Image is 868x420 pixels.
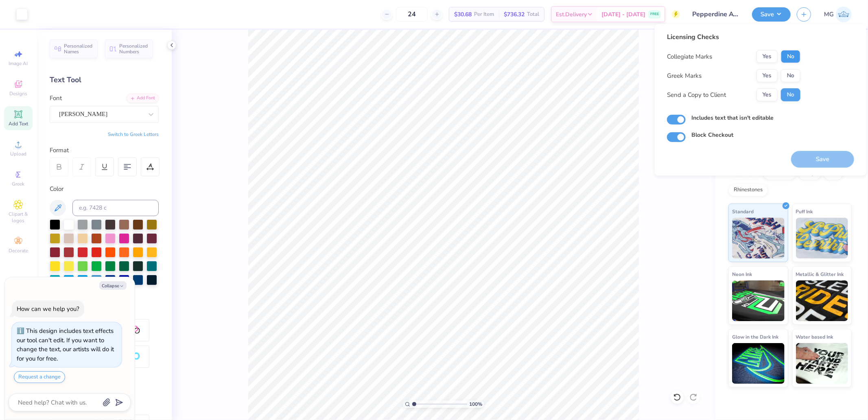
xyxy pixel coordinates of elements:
[556,10,587,19] span: Est. Delivery
[527,10,539,19] span: Total
[732,343,785,384] img: Glow in the Dark Ink
[732,207,754,216] span: Standard
[127,94,159,103] div: Add Font
[796,332,833,341] span: Water based Ink
[781,69,800,82] button: No
[50,184,159,194] div: Color
[667,32,800,42] div: Licensing Checks
[10,151,26,157] span: Upload
[796,207,813,216] span: Puff Ink
[17,305,79,313] div: How can we help you?
[469,400,482,408] span: 100 %
[836,7,852,22] img: Michael Galon
[17,327,114,363] div: This design includes text effects our tool can't edit. If you want to change the text, our artist...
[756,69,778,82] button: Yes
[9,120,28,127] span: Add Text
[796,218,848,258] img: Puff Ink
[9,247,28,254] span: Decorate
[119,43,148,55] span: Personalized Numbers
[796,270,844,278] span: Metallic & Glitter Ink
[756,88,778,101] button: Yes
[667,71,702,81] div: Greek Marks
[50,94,62,103] label: Font
[650,11,659,17] span: FREE
[12,181,25,187] span: Greek
[99,281,127,290] button: Collapse
[752,7,791,22] button: Save
[824,7,852,22] a: MG
[756,50,778,63] button: Yes
[454,10,472,19] span: $30.68
[64,43,93,55] span: Personalized Names
[504,10,525,19] span: $736.32
[824,10,834,19] span: MG
[72,200,159,216] input: e.g. 7428 c
[14,371,65,383] button: Request a change
[796,343,848,384] img: Water based Ink
[686,6,746,22] input: Untitled Design
[601,10,645,19] span: [DATE] - [DATE]
[9,90,27,97] span: Designs
[108,131,159,138] button: Switch to Greek Letters
[396,7,428,22] input: – –
[732,332,778,341] span: Glow in the Dark Ink
[474,10,494,19] span: Per Item
[50,146,160,155] div: Format
[728,184,768,196] div: Rhinestones
[781,50,800,63] button: No
[732,218,785,258] img: Standard
[691,114,774,122] label: Includes text that isn't editable
[796,280,848,321] img: Metallic & Glitter Ink
[781,88,800,101] button: No
[732,270,752,278] span: Neon Ink
[667,52,712,61] div: Collegiate Marks
[9,60,28,67] span: Image AI
[4,211,33,224] span: Clipart & logos
[50,74,159,85] div: Text Tool
[667,90,726,100] div: Send a Copy to Client
[691,131,733,139] label: Block Checkout
[732,280,785,321] img: Neon Ink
